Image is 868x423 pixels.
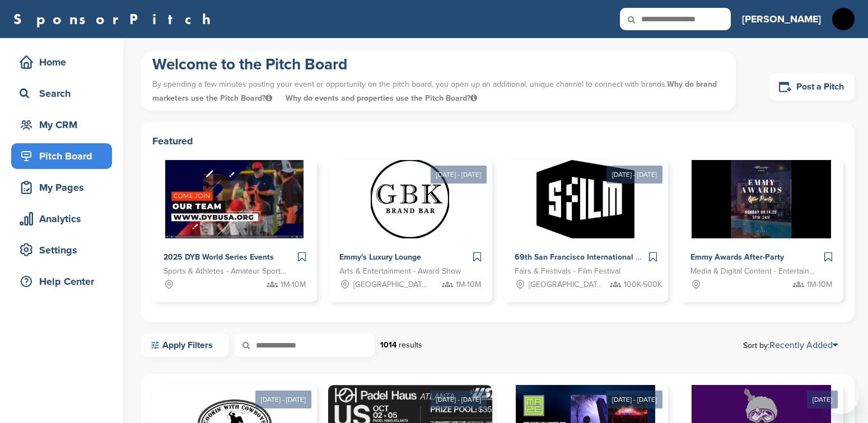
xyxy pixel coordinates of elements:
a: [DATE] - [DATE] Sponsorpitch & 69th San Francisco International Film Festival Fairs & Festivals -... [503,142,668,302]
div: Help Center [17,271,112,292]
div: [DATE] - [DATE] [606,166,662,184]
span: results [399,340,422,350]
span: 2025 DYB World Series Events [164,252,274,262]
span: Arts & Entertainment - Award Show [339,265,461,278]
span: Fairs & Festivals - Film Festival [515,265,620,278]
a: Analytics [11,206,112,232]
div: [DATE] - [DATE] [431,391,487,408]
a: Search [11,81,112,106]
span: Sort by: [743,341,838,350]
span: Emmy Awards After-Party [690,252,784,262]
h3: [PERSON_NAME] [742,11,821,27]
span: Sports & Athletes - Amateur Sports Leagues [164,265,289,278]
span: Emmy's Luxury Lounge [339,252,421,262]
img: Sponsorpitch & [165,160,304,238]
a: Settings [11,237,112,263]
span: 1M-10M [456,279,481,291]
a: Sponsorpitch & 2025 DYB World Series Events Sports & Athletes - Amateur Sports Leagues 1M-10M [152,160,317,302]
h2: Featured [152,133,843,149]
div: Home [17,52,112,72]
a: Pitch Board [11,143,112,169]
a: [PERSON_NAME] [742,7,821,31]
a: My Pages [11,175,112,200]
a: Sponsorpitch & Emmy Awards After-Party Media & Digital Content - Entertainment 1M-10M [679,160,844,302]
a: Home [11,49,112,75]
div: Pitch Board [17,146,112,166]
p: By spending a few minutes posting your event or opportunity on the pitch board, you open up an ad... [152,74,725,108]
div: [DATE] [807,391,838,408]
span: 100K-500K [624,279,662,291]
div: Analytics [17,209,112,229]
span: Why do events and properties use the Pitch Board? [286,93,477,103]
span: 69th San Francisco International Film Festival [515,252,682,262]
img: Sponsorpitch & [536,160,634,238]
strong: 1014 [380,340,396,350]
img: Sponsorpitch & [692,160,831,238]
div: [DATE] - [DATE] [431,166,487,184]
img: Sponsorpitch & [371,160,449,238]
a: Help Center [11,269,112,294]
div: [DATE] - [DATE] [255,391,311,408]
a: SponsorPitch [13,12,218,26]
span: [GEOGRAPHIC_DATA], [GEOGRAPHIC_DATA] [353,279,432,291]
div: Search [17,83,112,104]
a: Post a Pitch [769,73,855,101]
span: 1M-10M [807,279,832,291]
span: 1M-10M [281,279,306,291]
span: [GEOGRAPHIC_DATA], [GEOGRAPHIC_DATA] [529,279,607,291]
a: My CRM [11,112,112,138]
iframe: Button to launch messaging window [823,378,859,414]
div: My CRM [17,115,112,135]
div: [DATE] - [DATE] [606,391,662,408]
div: Settings [17,240,112,260]
span: Media & Digital Content - Entertainment [690,265,816,278]
a: [DATE] - [DATE] Sponsorpitch & Emmy's Luxury Lounge Arts & Entertainment - Award Show [GEOGRAPHIC... [328,142,493,302]
a: Recently Added [769,340,838,351]
h1: Welcome to the Pitch Board [152,54,725,74]
div: My Pages [17,177,112,198]
a: Apply Filters [141,333,229,357]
